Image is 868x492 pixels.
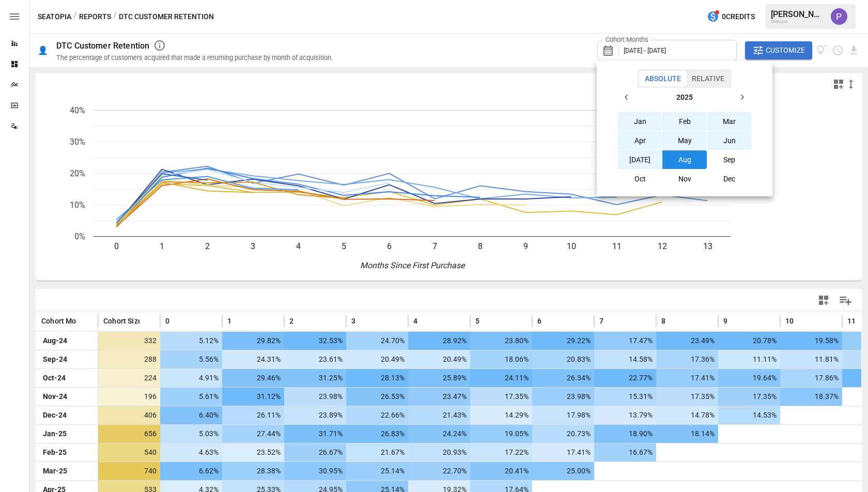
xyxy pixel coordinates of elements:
[618,131,662,150] button: Apr
[662,170,707,188] button: Nov
[707,150,752,169] button: Sep
[618,170,662,188] button: Oct
[639,71,687,86] button: Absolute
[707,170,752,188] button: Dec
[686,71,730,86] button: Relative
[636,88,733,106] button: 2025
[662,112,707,131] button: Feb
[707,131,752,150] button: Jun
[618,112,662,131] button: Jan
[662,131,707,150] button: May
[707,112,752,131] button: Mar
[662,150,707,169] button: Aug
[618,150,662,169] button: [DATE]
